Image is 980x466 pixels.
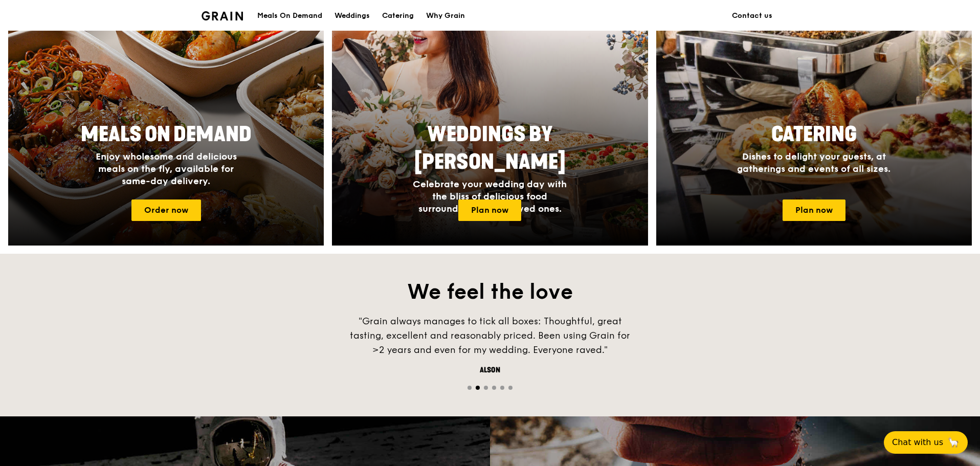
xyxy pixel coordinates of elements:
[492,386,496,390] span: Go to slide 4
[335,1,370,31] div: Weddings
[413,179,567,214] span: Celebrate your wedding day with the bliss of delicious food surrounded by your loved ones.
[737,151,890,174] span: Dishes to delight your guests, at gatherings and events of all sizes.
[947,436,960,449] span: 🦙
[426,1,465,31] div: Why Grain
[376,1,420,31] a: Catering
[458,199,521,221] a: Plan now
[500,386,504,390] span: Go to slide 5
[771,122,857,147] span: Catering
[131,199,201,221] a: Order now
[467,386,472,390] span: Go to slide 1
[414,122,566,174] span: Weddings by [PERSON_NAME]
[337,365,643,375] div: Alson
[484,386,488,390] span: Go to slide 3
[476,386,480,390] span: Go to slide 2
[420,1,471,31] a: Why Grain
[328,1,376,31] a: Weddings
[81,122,252,147] span: Meals On Demand
[726,1,778,31] a: Contact us
[257,1,322,31] div: Meals On Demand
[884,431,968,454] button: Chat with us🦙
[202,11,243,20] img: Grain
[382,1,414,31] div: Catering
[508,386,513,390] span: Go to slide 6
[783,199,845,221] a: Plan now
[337,314,643,357] div: "Grain always manages to tick all boxes: Thoughtful, great tasting, excellent and reasonably pric...
[892,436,943,449] span: Chat with us
[96,151,237,187] span: Enjoy wholesome and delicious meals on the fly, available for same-day delivery.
